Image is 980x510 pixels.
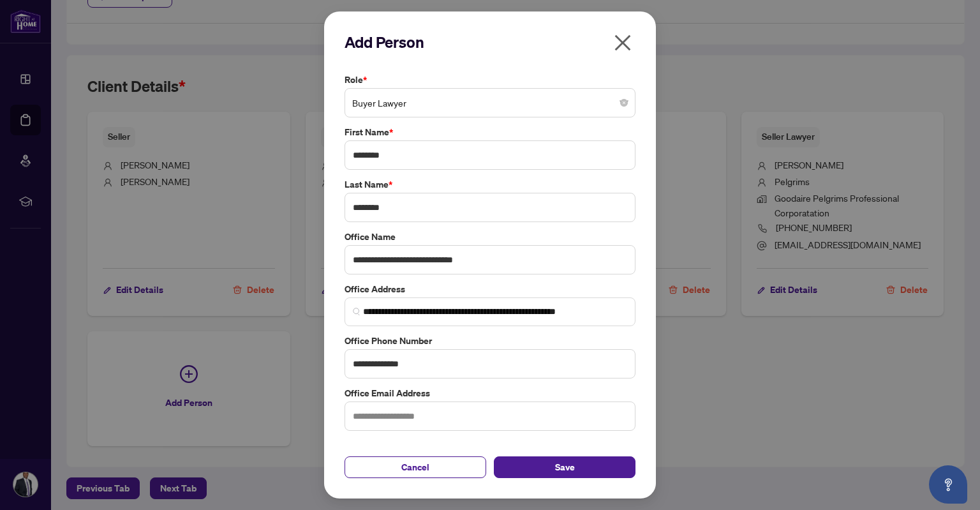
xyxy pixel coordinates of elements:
[345,386,635,400] label: Office Email Address
[345,230,635,244] label: Office Name
[345,32,635,52] h2: Add Person
[345,125,635,139] label: First Name
[612,33,633,53] span: close
[345,73,635,87] label: Role
[555,457,575,477] span: Save
[620,99,628,107] span: close-circle
[353,308,360,315] img: search_icon
[345,282,635,296] label: Office Address
[345,177,635,191] label: Last Name
[401,457,429,477] span: Cancel
[494,456,635,478] button: Save
[345,334,635,348] label: Office Phone Number
[352,91,628,115] span: Buyer Lawyer
[345,456,486,478] button: Cancel
[929,465,967,504] button: Open asap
